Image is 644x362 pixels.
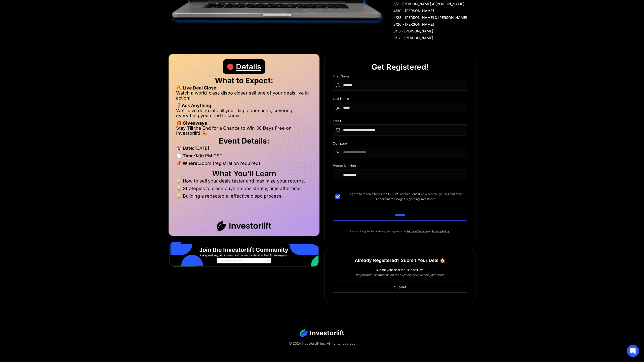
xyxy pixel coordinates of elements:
[176,153,312,161] li: 1:00 PM CST
[176,161,312,168] li: Zoom (registration required)
[333,97,467,102] div: Last Name
[176,85,216,90] strong: 🔥 Live Deal Close
[333,142,467,147] div: Company
[333,164,467,169] div: Phone Number
[176,146,194,151] strong: 📅 Date:
[333,119,467,124] div: Email
[176,146,312,153] li: [DATE]
[627,345,639,357] div: Open Intercom Messenger
[355,256,445,265] h1: Already Registered? Submit Your Deal 🏠
[176,171,312,176] h2: What You'll Learn
[432,230,450,233] a: Privacy Policy
[20,341,624,346] div: © 2024 InvestorLift Inc. All rights reserved
[333,267,467,273] div: Submit your deal for us to sell live!
[344,192,467,202] span: I agree to receive both email & SMS notifications (like when we go live) and other important mess...
[219,136,269,145] strong: Event Details:
[236,59,261,74] div: Details
[333,229,467,234] p: By submitting the form above, you agree to our and .
[215,76,273,85] strong: What to Expect:
[176,90,312,103] li: Watch a world-class dispo closer sell one of your deals live in action!
[333,282,467,293] a: Submit
[176,186,312,194] li: 💡 Strategies to close buyers consistently, time after time.
[372,59,429,74] div: Get Registered!
[176,108,312,121] li: We’ll dive deep into all your dispo questions, covering everything you need to know.
[176,120,207,126] strong: 🎁 Giveaways
[356,273,444,277] em: (Important: You must be on the live call for us to sell your deal!)
[176,178,312,186] li: 💡 How to sell your deals faster and maximize your returns.
[176,126,312,136] li: Stay Till the End for a Chance to Win 30 Days Free on Investorlift! 🎉
[333,74,467,80] div: First Name
[176,103,211,108] strong: ❓Ask Anything
[176,153,195,158] strong: 🕒 Time:
[407,230,428,233] a: Terms of Service
[176,194,312,199] li: 💡 Building a repeatable, effective dispo process.
[333,74,467,229] form: DIspo Day Main Form
[176,161,199,166] strong: 📌 Where:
